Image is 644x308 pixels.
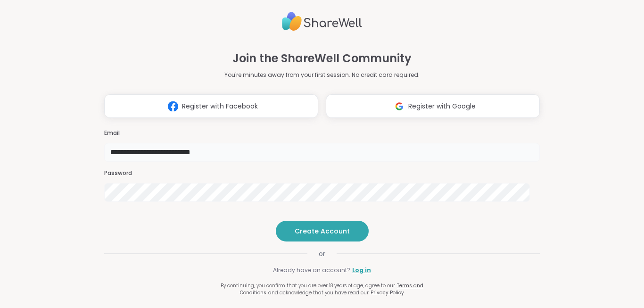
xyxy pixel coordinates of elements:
button: Register with Facebook [104,94,318,118]
h3: Email [104,129,540,137]
a: Terms and Conditions [240,282,423,296]
span: Already have an account? [273,266,350,275]
span: Register with Google [408,101,476,111]
img: ShareWell Logomark [164,98,182,115]
h3: Password [104,169,540,177]
h1: Join the ShareWell Community [232,50,412,67]
span: Register with Facebook [182,101,258,111]
span: and acknowledge that you have read our [268,289,369,296]
span: or [307,249,337,258]
img: ShareWell Logo [282,8,362,35]
img: ShareWell Logomark [390,98,408,115]
button: Create Account [276,221,369,241]
a: Privacy Policy [371,289,404,296]
p: You're minutes away from your first session. No credit card required. [224,71,420,79]
a: Log in [352,266,371,275]
button: Register with Google [326,94,540,118]
span: Create Account [295,226,350,236]
span: By continuing, you confirm that you are over 18 years of age, agree to our [221,282,395,289]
